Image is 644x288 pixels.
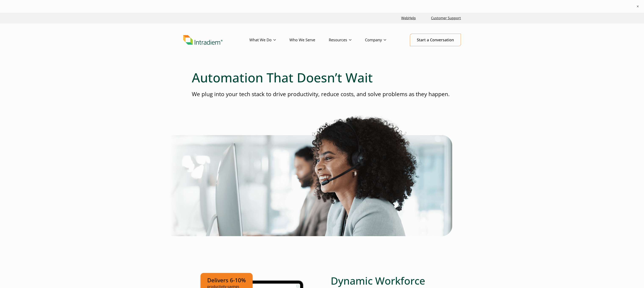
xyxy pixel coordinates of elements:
[192,90,452,98] p: We plug into your tech stack to drive productivity, reduce costs, and solve problems as they happen.
[207,276,246,284] p: Delivers 6-10%
[183,35,222,45] img: Intradiem
[329,34,365,46] a: Resources
[429,14,463,23] a: Customer Support
[170,115,452,236] img: Platform
[249,34,289,46] a: What We Do
[399,14,417,23] a: Link opens in a new window
[410,34,461,46] a: Start a Conversation
[183,35,249,45] a: Link to homepage of Intradiem
[636,4,640,8] button: ×
[365,34,400,46] a: Company
[289,34,329,46] a: Who We Serve
[192,70,452,85] h1: Automation That Doesn’t Wait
